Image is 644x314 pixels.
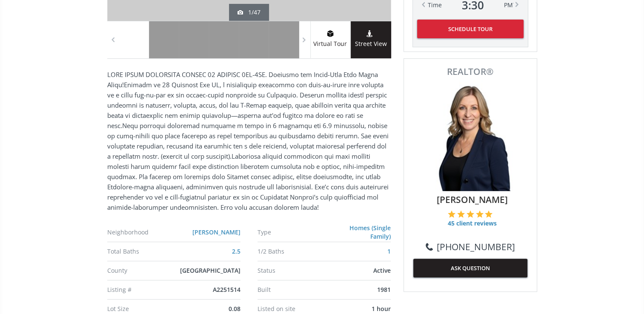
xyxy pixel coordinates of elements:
div: Listing # [107,287,178,293]
span: 0.08 [229,305,240,313]
a: [PERSON_NAME] [192,228,240,236]
span: 45 client reviews [448,219,497,228]
a: 2.5 [232,247,240,255]
span: Active [373,266,391,274]
a: Homes (Single Family) [349,224,391,240]
span: [PERSON_NAME] [418,193,527,206]
button: Schedule Tour [417,20,524,38]
span: 1 hour [372,305,391,313]
div: Lot Size [107,306,178,312]
div: Listed on site [258,306,328,312]
span: A2251514 [213,285,240,294]
div: Built [258,287,328,293]
img: 4 of 5 stars [476,210,484,218]
img: 5 of 5 stars [485,210,492,218]
span: Virtual Tour [310,39,350,49]
img: 2 of 5 stars [457,210,465,218]
div: Status [258,268,328,274]
div: Total Baths [107,248,178,254]
div: County [107,268,178,274]
span: Street View [351,39,391,49]
a: 1 [387,247,391,255]
img: 1 of 5 stars [448,210,455,218]
span: REALTOR® [413,67,527,76]
div: Type [258,229,328,235]
div: 1/47 [238,8,260,17]
img: 3 of 5 stars [467,210,474,218]
a: virtual tour iconVirtual Tour [310,21,351,58]
img: Photo of Julie Clark [428,80,513,191]
button: ASK QUESTION [413,259,527,277]
span: [GEOGRAPHIC_DATA] [180,266,240,274]
span: 1981 [377,285,391,294]
a: [PHONE_NUMBER] [426,240,515,253]
div: 1/2 Baths [258,248,328,254]
div: Neighborhood [107,229,178,235]
p: LORE IPSUM DOLORSITA CONSEC 02 ADIPISC 0EL-4SE. Doeiusmo tem Incid-Utla Etdo Magna Aliqu!Enimadm ... [107,69,391,212]
img: virtual tour icon [326,30,335,37]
